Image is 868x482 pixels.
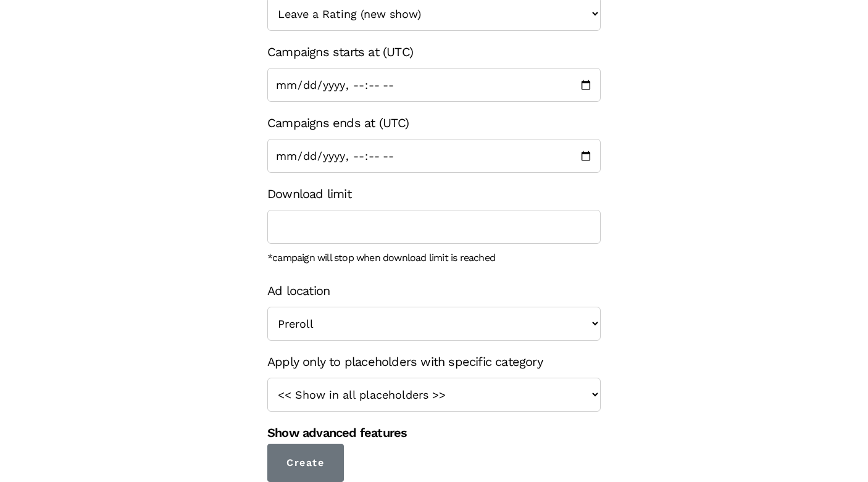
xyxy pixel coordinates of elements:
label: Ad location [267,280,330,302]
label: Apply only to placeholders with specific category [267,351,543,373]
a: Show advanced features [267,425,407,440]
label: Download limit [267,183,351,205]
div: *campaign will stop when download limit is reached [267,249,601,267]
input: Create [267,444,344,482]
label: Campaigns starts at (UTC) [267,41,413,63]
label: Campaigns ends at (UTC) [267,112,409,134]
